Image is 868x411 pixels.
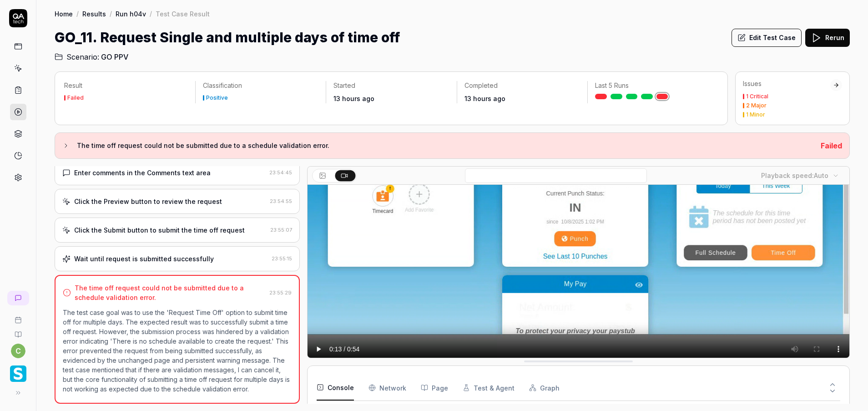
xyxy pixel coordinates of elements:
button: Page [421,375,448,401]
button: c [11,344,25,358]
a: Scenario:GO PPV [55,51,128,62]
button: Graph [529,375,560,401]
a: Documentation [4,324,32,338]
button: Network [368,375,406,401]
a: Home [55,9,73,18]
div: The time off request could not be submitted due to a schedule validation error. [75,283,266,302]
a: Book a call with us [4,309,32,324]
button: Test & Agent [463,375,515,401]
time: 23:55:15 [272,255,292,262]
a: New conversation [7,291,29,305]
p: The test case goal was to use the 'Request Time Off' option to submit time off for multiple days.... [63,308,292,394]
p: Result [64,81,188,90]
button: Rerun [805,29,850,47]
button: Smartlinx Logo [4,358,32,384]
div: / [150,9,152,18]
time: 23:55:29 [269,289,292,296]
button: Edit Test Case [732,29,802,47]
button: The time off request could not be submitted due to a schedule validation error. [62,140,813,151]
div: Enter comments in the Comments text area [74,168,211,178]
time: 13 hours ago [333,95,374,102]
div: Playback speed: [761,171,828,180]
h1: GO_11. Request Single and multiple days of time off [55,27,400,48]
a: Run h04v [116,9,146,18]
div: / [76,9,79,18]
button: Console [317,375,354,401]
img: Smartlinx Logo [10,365,26,382]
h3: The time off request could not be submitted due to a schedule validation error. [77,140,813,151]
div: Click the Preview button to review the request [74,197,222,206]
div: Failed [67,95,84,101]
time: 23:54:55 [270,198,292,204]
span: Failed [821,141,842,150]
div: Positive [206,95,228,101]
div: 2 Major [746,103,767,108]
p: Completed [464,81,580,90]
time: 13 hours ago [464,95,505,102]
p: Started [333,81,449,90]
div: Issues [743,79,830,88]
div: Click the Submit button to submit the time off request [74,225,245,235]
div: Test Case Result [156,9,210,18]
time: 23:55:07 [270,227,292,233]
span: GO PPV [101,51,128,62]
span: Scenario: [65,51,99,62]
div: 1 Minor [746,112,765,117]
a: Results [82,9,106,18]
p: Last 5 Runs [595,81,711,90]
p: Classification [203,81,319,90]
div: Wait until request is submitted successfully [74,254,214,264]
div: / [110,9,112,18]
div: 1 Critical [746,94,768,99]
time: 23:54:45 [269,169,292,176]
